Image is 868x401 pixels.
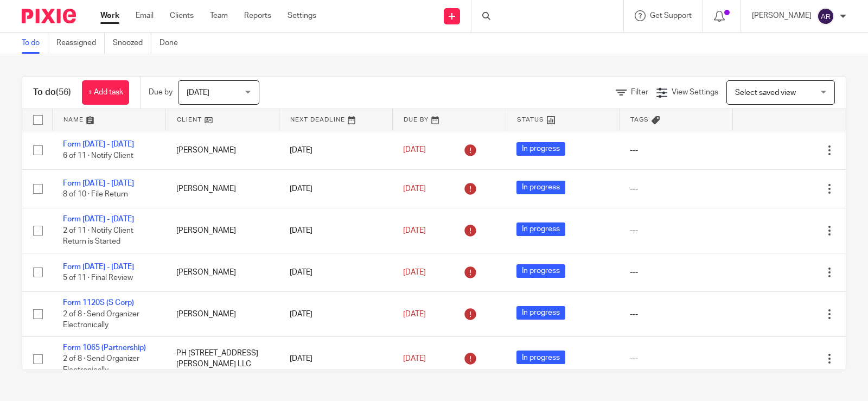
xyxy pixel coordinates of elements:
[817,8,834,25] img: svg%3E
[63,274,133,282] span: 5 of 11 · Final Review
[63,190,128,198] span: 8 of 10 · File Return
[650,12,692,20] span: Get Support
[165,131,279,169] td: [PERSON_NAME]
[630,267,722,278] div: ---
[159,33,186,54] a: Done
[56,33,105,54] a: Reassigned
[165,169,279,208] td: [PERSON_NAME]
[165,292,279,336] td: [PERSON_NAME]
[149,87,173,98] p: Due by
[516,222,565,236] span: In progress
[56,88,71,97] span: (56)
[630,145,722,156] div: ---
[63,227,133,246] span: 2 of 11 · Notify Client Return is Started
[187,89,209,97] span: [DATE]
[33,87,71,98] h1: To do
[63,310,139,329] span: 2 of 8 · Send Organizer Electronically
[630,225,722,236] div: ---
[165,253,279,291] td: [PERSON_NAME]
[752,10,812,21] p: [PERSON_NAME]
[516,306,565,320] span: In progress
[63,299,134,307] a: Form 1120S (S Corp)
[630,353,722,364] div: ---
[63,344,146,352] a: Form 1065 (Partnership)
[279,208,392,253] td: [DATE]
[516,181,565,194] span: In progress
[403,310,426,318] span: [DATE]
[63,152,133,160] span: 6 of 11 · Notify Client
[630,183,722,194] div: ---
[630,117,649,123] span: Tags
[136,10,154,21] a: Email
[403,147,426,154] span: [DATE]
[113,33,151,54] a: Snoozed
[735,89,796,97] span: Select saved view
[403,185,426,193] span: [DATE]
[22,9,76,23] img: Pixie
[516,142,565,156] span: In progress
[100,10,119,21] a: Work
[210,10,228,21] a: Team
[516,351,565,364] span: In progress
[63,180,134,187] a: Form [DATE] - [DATE]
[165,208,279,253] td: [PERSON_NAME]
[244,10,271,21] a: Reports
[279,336,392,381] td: [DATE]
[630,309,722,320] div: ---
[165,336,279,381] td: PH [STREET_ADDRESS][PERSON_NAME] LLC
[279,169,392,208] td: [DATE]
[279,292,392,336] td: [DATE]
[63,215,134,223] a: Form [DATE] - [DATE]
[82,80,129,105] a: + Add task
[403,227,426,234] span: [DATE]
[403,269,426,276] span: [DATE]
[279,131,392,169] td: [DATE]
[631,88,648,96] span: Filter
[63,355,139,374] span: 2 of 8 · Send Organizer Electronically
[516,264,565,278] span: In progress
[672,88,718,96] span: View Settings
[63,141,134,148] a: Form [DATE] - [DATE]
[63,263,134,271] a: Form [DATE] - [DATE]
[22,33,48,54] a: To do
[403,355,426,362] span: [DATE]
[279,253,392,291] td: [DATE]
[288,10,316,21] a: Settings
[170,10,194,21] a: Clients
